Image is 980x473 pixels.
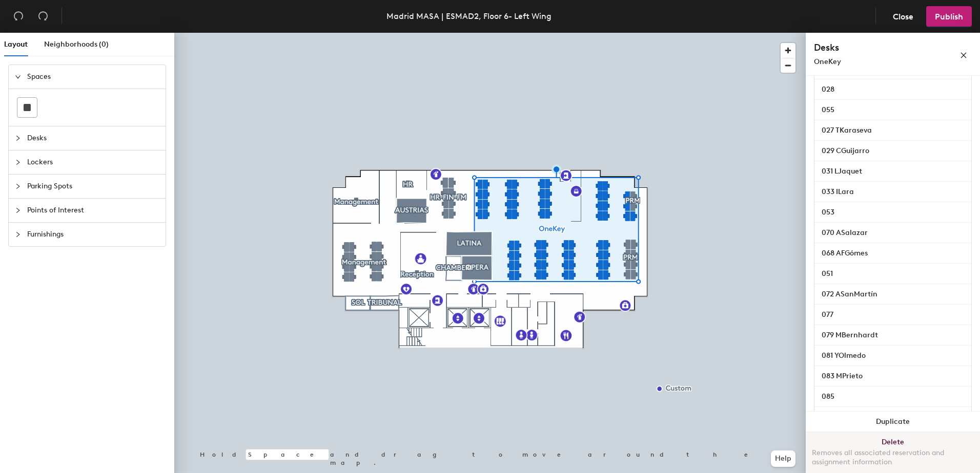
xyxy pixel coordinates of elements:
input: Unnamed desk [816,164,969,179]
input: Unnamed desk [816,103,969,117]
div: Removes all associated reservation and assignment information [812,448,974,467]
input: Unnamed desk [816,267,969,281]
input: Unnamed desk [816,369,969,383]
input: Unnamed desk [816,410,969,424]
input: Unnamed desk [816,287,969,302]
button: Publish [926,6,972,27]
span: Desks [27,126,159,150]
input: Unnamed desk [816,246,969,261]
span: Publish [935,12,963,21]
button: Undo (⌘ + Z) [8,6,29,27]
span: collapsed [15,159,21,165]
span: Points of Interest [27,199,159,222]
button: Redo (⌘ + ⇧ + Z) [33,6,53,27]
span: Spaces [27,65,159,89]
span: Lockers [27,150,159,174]
span: OneKey [814,57,841,66]
span: collapsed [15,135,21,141]
button: Duplicate [806,412,980,432]
button: Close [884,6,922,27]
input: Unnamed desk [816,144,969,158]
span: Parking Spots [27,175,159,198]
span: expanded [15,74,21,80]
span: Neighborhoods (0) [44,40,109,49]
span: close [960,52,967,59]
div: Madrid MASA | ESMAD2, Floor 6- Left Wing [386,10,552,23]
button: Help [771,450,795,467]
h4: Desks [814,41,927,54]
input: Unnamed desk [816,390,969,404]
input: Unnamed desk [816,328,969,342]
input: Unnamed desk [816,205,969,220]
span: collapsed [15,207,21,213]
span: Close [893,12,913,21]
input: Unnamed desk [816,349,969,363]
span: Furnishings [27,223,159,246]
input: Unnamed desk [816,123,969,138]
input: Unnamed desk [816,308,969,322]
input: Unnamed desk [816,82,969,97]
input: Unnamed desk [816,226,969,240]
span: collapsed [15,231,21,238]
input: Unnamed desk [816,185,969,199]
span: undo [13,11,24,21]
span: Layout [4,40,28,49]
span: collapsed [15,183,21,189]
